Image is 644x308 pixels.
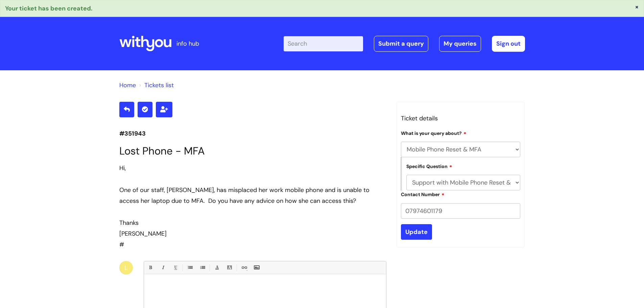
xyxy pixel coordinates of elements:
a: Tickets list [144,81,174,89]
h1: Lost Phone - MFA [119,145,386,157]
div: Thanks [119,217,386,228]
div: L [119,261,133,275]
a: Insert Image... [252,263,261,272]
a: Underline(Ctrl-U) [171,263,180,272]
div: # [119,163,386,250]
a: Sign out [492,36,525,51]
a: Font Color [213,263,221,272]
a: • Unordered List (Ctrl-Shift-7) [186,263,194,272]
button: × [635,4,639,10]
li: Tickets list [138,80,174,91]
a: Submit a query [374,36,428,51]
p: #351943 [119,128,386,139]
input: Search [284,36,363,51]
div: | - [284,36,525,51]
a: My queries [439,36,481,51]
a: Home [119,81,136,89]
input: Update [401,224,432,240]
div: One of our staff, [PERSON_NAME], has misplaced her work mobile phone and is unable to access her ... [119,185,386,207]
div: [PERSON_NAME] [119,228,386,239]
li: Solution home [119,80,136,91]
label: What is your query about? [401,129,467,136]
a: Link [240,263,248,272]
a: Italic (Ctrl-I) [159,263,167,272]
a: Back Color [225,263,234,272]
label: Specific Question [406,163,452,169]
div: Hi, [119,163,386,173]
a: 1. Ordered List (Ctrl-Shift-8) [198,263,207,272]
a: Bold (Ctrl-B) [146,263,154,272]
h3: Ticket details [401,113,521,124]
p: info hub [176,38,199,49]
label: Contact Number [401,191,445,197]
